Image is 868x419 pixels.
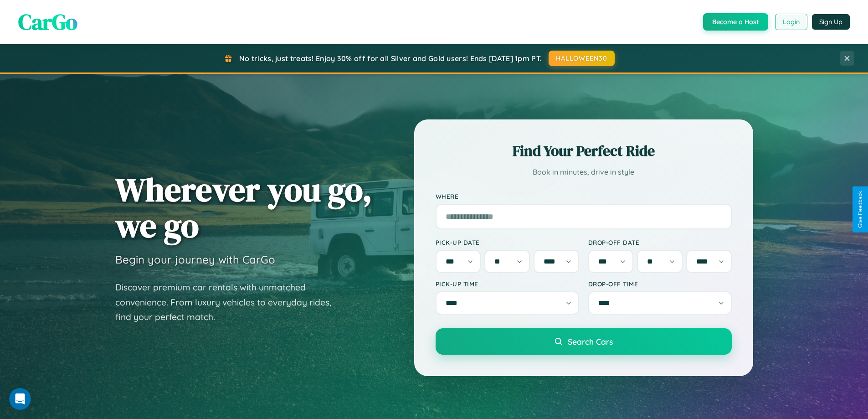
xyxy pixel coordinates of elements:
[115,280,343,325] p: Discover premium car rentals with unmatched convenience. From luxury vehicles to everyday rides, ...
[436,166,732,179] p: Book in minutes, drive in style
[568,336,613,347] span: Search Cars
[9,388,31,410] iframe: Intercom live chat
[703,13,768,31] button: Become a Host
[115,253,275,266] h3: Begin your journey with CarGo
[18,7,77,37] span: CarGo
[115,171,372,243] h1: Wherever you go, we go
[436,328,732,355] button: Search Cars
[239,54,542,63] span: No tricks, just treats! Enjoy 30% off for all Silver and Gold users! Ends [DATE] 1pm PT.
[857,191,863,228] div: Give Feedback
[588,280,732,288] label: Drop-off Time
[775,14,807,30] button: Login
[588,238,732,246] label: Drop-off Date
[549,51,615,66] button: HALLOWEEN30
[436,280,579,288] label: Pick-up Time
[436,192,732,200] label: Where
[436,238,579,246] label: Pick-up Date
[812,14,850,30] button: Sign Up
[436,141,732,161] h2: Find Your Perfect Ride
